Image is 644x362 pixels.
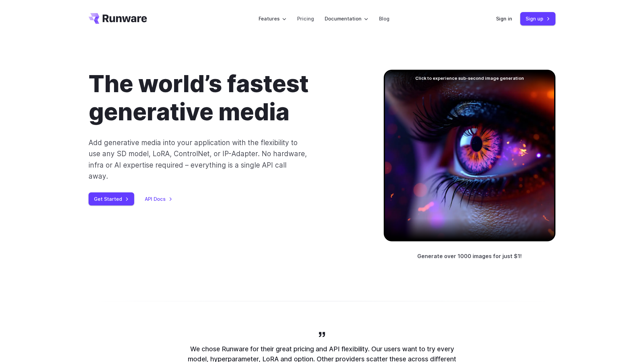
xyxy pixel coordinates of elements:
a: Get Started [89,192,134,205]
a: Pricing [297,15,314,22]
a: Sign up [520,12,555,25]
a: Go to / [89,13,147,24]
a: Blog [379,15,389,22]
label: Features [259,15,286,22]
a: Sign in [496,15,512,22]
label: Documentation [325,15,368,22]
h1: The world’s fastest generative media [89,70,362,126]
p: Add generative media into your application with the flexibility to use any SD model, LoRA, Contro... [89,137,308,182]
p: Generate over 1000 images for just $1! [417,252,522,261]
a: API Docs [145,195,172,203]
